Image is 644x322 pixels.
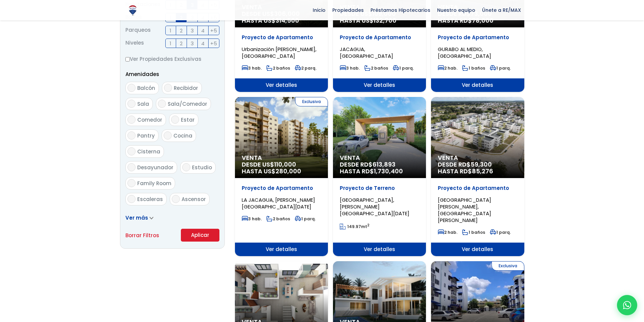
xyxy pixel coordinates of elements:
[472,16,494,25] span: 78,000
[364,65,388,71] span: 2 baños
[340,161,419,175] span: DESDE RD$
[462,229,485,235] span: 1 baños
[490,65,511,71] span: 1 parq.
[242,34,321,41] p: Proyecto de Apartamento
[158,100,166,108] input: Sala/Comedor
[127,179,136,187] input: Family Room
[127,131,136,140] input: Pantry
[235,78,328,92] span: Ver detalles
[374,167,403,175] span: 1,730,400
[125,39,144,48] span: Niveles
[164,84,172,92] input: Recibidor
[171,116,179,124] input: Estar
[340,34,419,41] p: Proyecto de Apartamento
[174,84,198,92] span: Recibidor
[210,26,217,35] span: +5
[490,229,511,235] span: 1 parq.
[471,160,492,169] span: 59,300
[242,17,321,24] span: HASTA US$
[172,195,180,203] input: Ascensor
[431,243,524,256] span: Ver detalles
[242,216,262,222] span: 3 hab.
[137,116,162,123] span: Comedor
[242,161,321,175] span: DESDE US$
[127,84,136,92] input: Balcón
[137,164,173,171] span: Desayunador
[242,10,321,24] span: DESDE US$
[438,154,517,161] span: Venta
[201,39,205,48] span: 4
[137,84,155,92] span: Balcón
[438,34,517,41] p: Proyecto de Apartamento
[340,154,419,161] span: Venta
[438,65,457,71] span: 2 hab.
[235,97,328,256] a: Exclusiva Venta DESDE US$110,000 HASTA US$280,000 Proyecto de Apartamento LA JACAGUA, [PERSON_NAM...
[242,65,262,71] span: 3 hab.
[462,65,485,71] span: 1 baños
[340,196,409,217] span: [GEOGRAPHIC_DATA], [PERSON_NAME][GEOGRAPHIC_DATA][DATE]
[127,100,136,108] input: Sala
[295,97,328,106] span: Exclusiva
[333,97,426,256] a: Venta DESDE RD$613,893 HASTA RD$1,730,400 Proyecto de Terreno [GEOGRAPHIC_DATA], [PERSON_NAME][GE...
[180,39,183,48] span: 2
[276,16,299,25] span: 314,500
[201,26,205,35] span: 4
[347,224,361,229] span: 149.97
[329,5,367,15] span: Propiedades
[181,116,195,123] span: Estar
[434,5,479,15] span: Nuestro equipo
[274,160,296,169] span: 110,000
[127,163,136,171] input: Desayunador
[127,4,139,16] img: Logo de REMAX
[309,5,329,15] span: Inicio
[180,26,183,35] span: 2
[137,196,163,203] span: Escaleras
[492,261,524,271] span: Exclusiva
[295,65,316,71] span: 2 parq.
[472,167,493,175] span: 85,276
[479,5,524,15] span: Únete a RE/MAX
[192,164,212,171] span: Estudio
[333,78,426,92] span: Ver detalles
[182,196,206,203] span: Ascensor
[164,131,172,140] input: Cocina
[438,161,517,175] span: DESDE RD$
[137,148,160,155] span: Cisterna
[340,46,393,59] span: JACAGUA, [GEOGRAPHIC_DATA]
[127,195,136,203] input: Escaleras
[173,132,192,139] span: Cocina
[438,46,491,59] span: GURABO AL MEDIO, [GEOGRAPHIC_DATA]
[340,17,419,24] span: HASTA US$
[182,163,190,171] input: Estudio
[438,10,517,24] span: DESDE RD$
[125,231,159,240] a: Borrar Filtros
[137,100,149,107] span: Sala
[340,185,419,192] p: Proyecto de Terreno
[438,17,517,24] span: HASTA RD$
[242,46,316,59] span: Urbanización [PERSON_NAME], [GEOGRAPHIC_DATA]
[340,10,419,24] span: DESDE US$
[438,185,517,192] p: Proyecto de Apartamento
[125,55,219,63] label: Ver Propiedades Exclusivas
[333,243,426,256] span: Ver detalles
[393,65,414,71] span: 1 parq.
[137,180,171,187] span: Family Room
[127,116,136,124] input: Comedor
[191,39,194,48] span: 3
[374,16,397,25] span: 132,700
[235,243,328,256] span: Ver detalles
[340,224,369,229] span: mt
[373,160,396,169] span: 613,893
[137,132,155,139] span: Pantry
[438,229,457,235] span: 2 hab.
[266,216,290,222] span: 2 baños
[168,100,207,107] span: Sala/Comedor
[125,214,148,221] span: Ver más
[181,229,219,242] button: Aplicar
[125,26,151,35] span: Parqueos
[170,39,171,48] span: 1
[295,216,316,222] span: 1 parq.
[242,185,321,192] p: Proyecto de Apartamento
[438,196,491,224] span: [GEOGRAPHIC_DATA][PERSON_NAME], [GEOGRAPHIC_DATA][PERSON_NAME]
[127,147,136,155] input: Cisterna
